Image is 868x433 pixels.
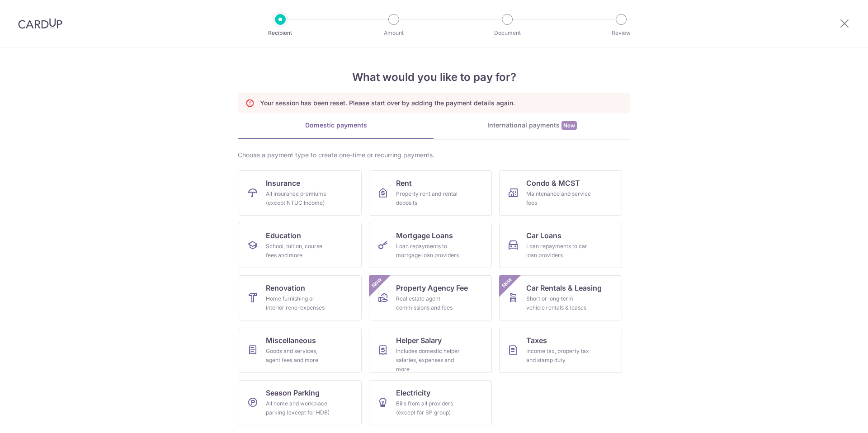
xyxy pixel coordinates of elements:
[499,170,622,216] a: Condo & MCSTMaintenance and service fees
[239,380,362,425] a: Season ParkingAll home and workplace parking (except for HDB)
[526,178,580,188] span: Condo & MCST
[247,28,314,38] p: Recipient
[499,275,622,320] a: Car Rentals & LeasingShort or long‑term vehicle rentals & leasesNew
[266,335,316,346] span: Miscellaneous
[238,151,630,160] div: Choose a payment type to create one-time or recurring payments.
[266,282,305,293] span: Renovation
[526,347,591,365] div: Income tax, property tax and stamp duty
[396,189,461,207] div: Property rent and rental deposits
[266,230,301,241] span: Education
[266,399,331,417] div: All home and workplace parking (except for HDB)
[396,399,461,417] div: Bills from all providers (except for SP group)
[239,275,362,320] a: RenovationHome furnishing or interior reno-expenses
[18,18,62,29] img: CardUp
[526,282,602,293] span: Car Rentals & Leasing
[396,282,468,293] span: Property Agency Fee
[239,328,362,373] a: MiscellaneousGoods and services, agent fees and more
[434,121,630,130] div: International payments
[526,335,547,346] span: Taxes
[266,189,331,207] div: All insurance premiums (except NTUC Income)
[474,28,541,38] p: Document
[526,189,591,207] div: Maintenance and service fees
[526,294,591,312] div: Short or long‑term vehicle rentals & leases
[238,69,630,85] h4: What would you like to pay for?
[266,294,331,312] div: Home furnishing or interior reno-expenses
[396,387,430,398] span: Electricity
[588,28,655,38] p: Review
[396,294,461,312] div: Real estate agent commissions and fees
[266,387,320,398] span: Season Parking
[360,28,427,38] p: Amount
[396,347,461,374] div: Includes domestic helper salaries, expenses and more
[369,275,384,290] span: New
[526,242,591,260] div: Loan repayments to car loan providers
[499,223,622,268] a: Car LoansLoan repayments to car loan providers
[369,328,492,373] a: Helper SalaryIncludes domestic helper salaries, expenses and more
[561,121,577,130] span: New
[369,275,492,320] a: Property Agency FeeReal estate agent commissions and feesNew
[260,99,515,108] p: Your session has been reset. Please start over by adding the payment details again.
[396,178,412,188] span: Rent
[369,223,492,268] a: Mortgage LoansLoan repayments to mortgage loan providers
[526,230,561,241] span: Car Loans
[239,170,362,216] a: InsuranceAll insurance premiums (except NTUC Income)
[396,242,461,260] div: Loan repayments to mortgage loan providers
[396,230,453,241] span: Mortgage Loans
[500,275,514,290] span: New
[266,178,300,188] span: Insurance
[499,328,622,373] a: TaxesIncome tax, property tax and stamp duty
[238,121,434,130] div: Domestic payments
[396,335,442,346] span: Helper Salary
[266,347,331,365] div: Goods and services, agent fees and more
[266,242,331,260] div: School, tuition, course fees and more
[369,380,492,425] a: ElectricityBills from all providers (except for SP group)
[239,223,362,268] a: EducationSchool, tuition, course fees and more
[369,170,492,216] a: RentProperty rent and rental deposits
